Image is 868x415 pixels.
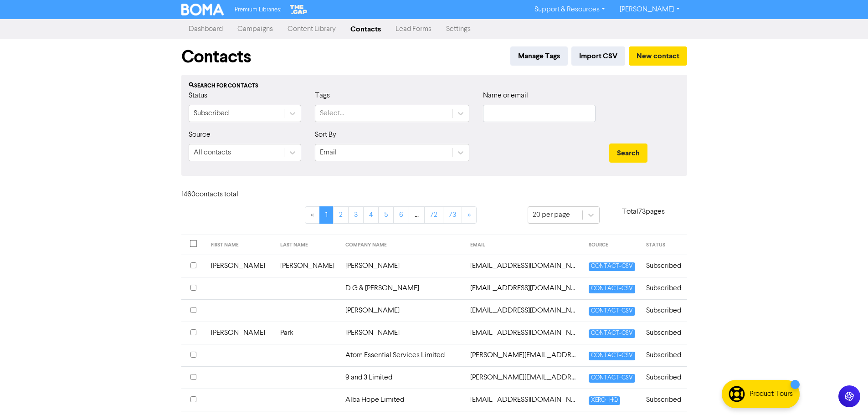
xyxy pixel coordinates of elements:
[465,389,583,411] td: aaronmyall@gmail.com
[315,129,336,140] label: Sort By
[583,235,641,255] th: SOURCE
[340,255,465,277] td: [PERSON_NAME]
[465,277,583,299] td: 2955kauhale@gmail.com
[641,255,687,277] td: Subscribed
[465,299,583,322] td: 2mikehamilton@gmail.com
[462,206,477,224] a: »
[589,285,635,293] span: CONTACT-CSV
[465,255,583,277] td: 1judithmason@gmail.com
[571,46,625,66] button: Import CSV
[589,329,635,338] span: CONTACT-CSV
[230,20,280,38] a: Campaigns
[275,255,340,277] td: [PERSON_NAME]
[319,206,334,224] a: Page 1 is your current page
[340,299,465,322] td: [PERSON_NAME]
[641,322,687,344] td: Subscribed
[340,235,465,255] th: COMPANY NAME
[641,389,687,411] td: Subscribed
[388,20,439,38] a: Lead Forms
[533,210,570,220] div: 20 per page
[205,235,275,255] th: FIRST NAME
[641,366,687,389] td: Subscribed
[483,90,528,101] label: Name or email
[629,46,687,66] button: New contact
[320,147,337,158] div: Email
[822,371,868,415] iframe: Chat Widget
[600,206,687,217] p: Total 73 pages
[181,4,224,15] img: BOMA Logo
[194,147,231,158] div: All contacts
[288,4,308,15] img: The Gap
[275,235,340,255] th: LAST NAME
[320,108,344,119] div: Select...
[280,20,343,38] a: Content Library
[641,235,687,255] th: STATUS
[589,352,635,360] span: CONTACT-CSV
[641,344,687,366] td: Subscribed
[641,299,687,322] td: Subscribed
[465,322,583,344] td: 6x4online@gmail.com
[194,108,229,119] div: Subscribed
[510,46,568,66] button: Manage Tags
[340,344,465,366] td: Atom Essential Services Limited
[340,322,465,344] td: [PERSON_NAME]
[340,277,465,299] td: D G & [PERSON_NAME]
[527,2,612,17] a: Support & Resources
[589,307,635,316] span: CONTACT-CSV
[181,46,251,67] h1: Contacts
[393,206,409,224] a: Page 6
[465,235,583,255] th: EMAIL
[465,344,583,366] td: aaron@atomessential.nz
[189,129,211,140] label: Source
[189,82,680,90] div: Search for contacts
[363,206,379,224] a: Page 4
[181,20,230,38] a: Dashboard
[333,206,349,224] a: Page 2
[181,190,254,199] h6: 1460 contact s total
[343,20,388,38] a: Contacts
[315,90,330,101] label: Tags
[589,262,635,271] span: CONTACT-CSV
[439,20,478,38] a: Settings
[641,277,687,299] td: Subscribed
[612,2,687,17] a: [PERSON_NAME]
[340,389,465,411] td: Alba Hope Limited
[189,90,207,101] label: Status
[275,322,340,344] td: Park
[205,322,275,344] td: [PERSON_NAME]
[348,206,364,224] a: Page 3
[443,206,462,224] a: Page 73
[378,206,394,224] a: Page 5
[235,7,281,13] span: Premium Libraries:
[609,143,647,163] button: Search
[589,396,620,405] span: XERO_HQ
[205,255,275,277] td: [PERSON_NAME]
[465,366,583,389] td: aaron@cassbay.nz
[424,206,443,224] a: Page 72
[340,366,465,389] td: 9 and 3 Limited
[589,374,635,383] span: CONTACT-CSV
